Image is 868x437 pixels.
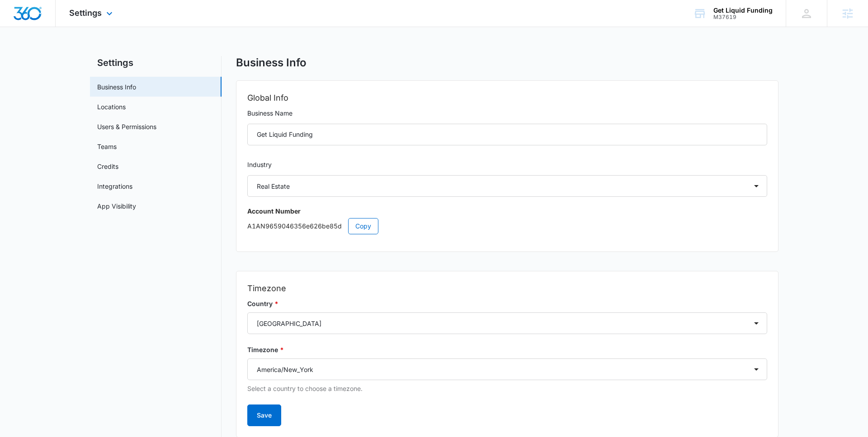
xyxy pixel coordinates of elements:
[247,108,767,118] label: Business Name
[355,221,371,231] span: Copy
[247,218,767,234] p: A1AN9659046356e626be85d
[97,162,118,171] a: Credits
[97,142,117,151] a: Teams
[247,282,767,295] h2: Timezone
[97,82,136,92] a: Business Info
[97,122,156,131] a: Users & Permissions
[247,207,301,215] strong: Account Number
[713,14,773,20] div: account id
[90,56,222,70] h2: Settings
[713,7,773,14] div: account name
[236,56,307,70] h1: Business Info
[97,102,126,112] a: Locations
[97,181,132,191] a: Integrations
[247,345,767,355] label: Timezone
[247,384,767,394] p: Select a country to choose a timezone.
[247,404,281,426] button: Save
[69,8,102,18] span: Settings
[348,218,378,234] button: Copy
[247,92,767,104] h2: Global Info
[247,160,767,170] label: Industry
[247,299,767,309] label: Country
[97,201,136,211] a: App Visibility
